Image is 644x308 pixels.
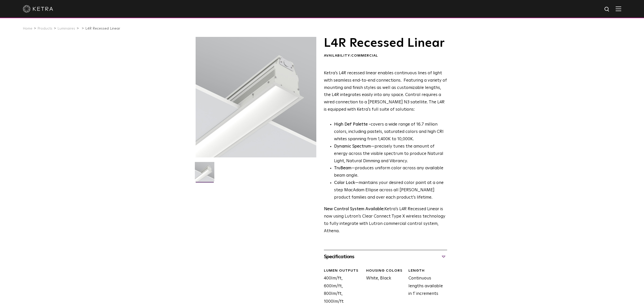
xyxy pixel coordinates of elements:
[23,5,53,13] img: ketra-logo-2019-white
[616,6,621,11] img: Hamburger%20Nav.svg
[334,144,371,149] strong: Dynamic Spectrum
[334,121,447,143] p: covers a wide range of 16.7 million colors, including pastels, saturated colors and high CRI whit...
[334,179,447,201] li: —maintains your desired color point at a one step MacAdam Ellipse across all [PERSON_NAME] produc...
[320,268,362,305] div: 400lm/ft, 600lm/ft, 800lm/ft, 1000lm/ft
[324,70,447,113] p: Ketra’s L4R recessed linear enables continuous lines of light with seamless end-to-end connection...
[85,27,120,30] a: L4R Recessed Linear
[334,166,351,170] strong: TruBeam
[351,54,378,57] span: Commercial
[324,206,447,235] p: Ketra’s L4R Recessed Linear is now using Lutron’s Clear Connect Type X wireless technology to ful...
[195,162,214,185] img: L4R-2021-Web-Square
[324,253,447,261] div: Specifications
[362,268,405,305] div: White, Black
[324,53,447,58] div: Availability:
[408,268,447,273] div: LENGTH
[366,268,405,273] div: HOUSING COLORS
[334,181,355,185] strong: Color Lock
[324,207,384,211] strong: New Control System Available:
[37,27,52,30] a: Products
[334,122,371,127] strong: High Def Palette -
[334,165,447,179] li: —produces uniform color across any available beam angle.
[324,268,362,273] div: LUMEN OUTPUTS
[57,27,75,30] a: Luminaires
[334,143,447,165] li: —precisely tunes the amount of energy across the visible spectrum to produce Natural Light, Natur...
[23,27,32,30] a: Home
[324,37,447,50] h1: L4R Recessed Linear
[604,6,610,13] img: search icon
[405,268,447,305] div: Continuous lengths available in 1' increments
